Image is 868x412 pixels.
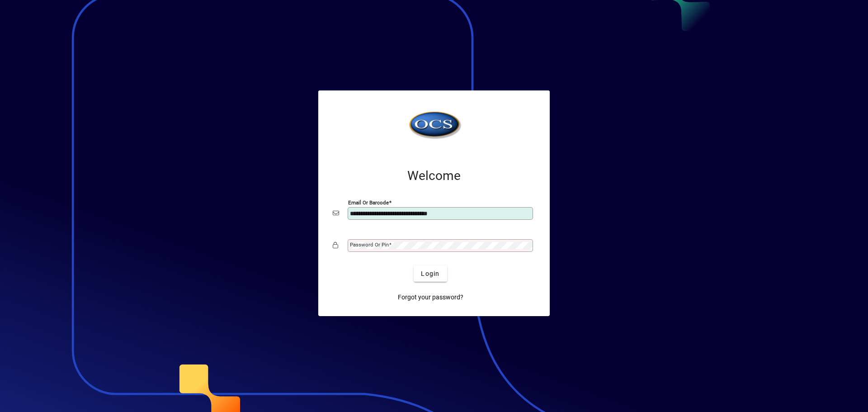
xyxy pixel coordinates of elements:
button: Login [414,265,447,282]
mat-label: Password or Pin [350,242,389,248]
span: Forgot your password? [398,293,463,302]
a: Forgot your password? [394,289,467,305]
h2: Welcome [333,168,535,184]
span: Login [421,269,439,279]
mat-label: Email or Barcode [348,199,389,206]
